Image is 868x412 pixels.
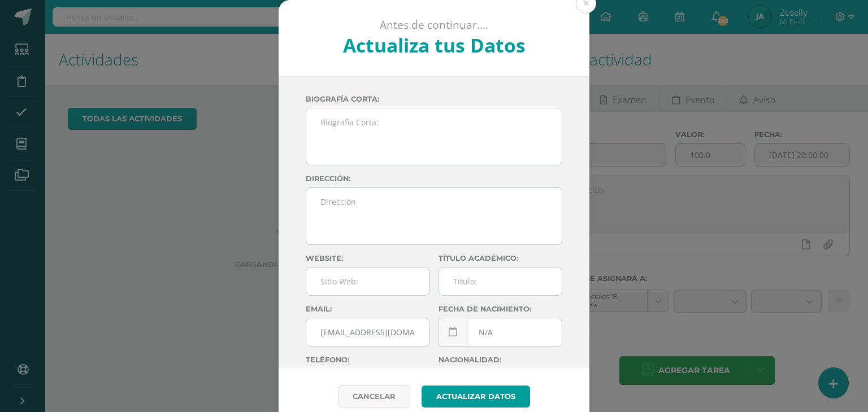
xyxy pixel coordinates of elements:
[439,305,562,313] label: Fecha de nacimiento:
[306,95,562,103] label: Biografía corta:
[306,305,429,313] label: Email:
[439,268,562,295] input: Titulo:
[439,254,562,262] label: Título académico:
[439,318,562,346] input: Fecha de Nacimiento:
[306,356,429,364] label: Teléfono:
[309,32,559,58] h2: Actualiza tus Datos
[439,356,562,364] label: Nacionalidad:
[338,385,410,407] a: Cancelar
[306,318,429,346] input: Correo Electronico:
[306,174,562,183] label: Dirección:
[422,385,530,407] button: Actualizar datos
[306,254,429,262] label: Website:
[309,18,559,32] p: Antes de continuar....
[306,268,429,295] input: Sitio Web:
